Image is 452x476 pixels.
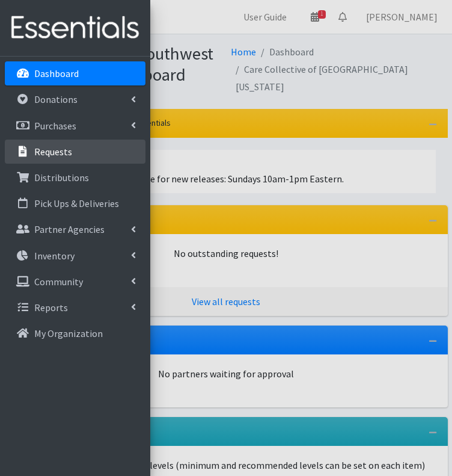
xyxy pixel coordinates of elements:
[34,276,83,288] p: Community
[34,120,76,132] p: Purchases
[5,270,145,294] a: Community
[5,61,145,85] a: Dashboard
[34,197,119,209] p: Pick Ups & Deliveries
[5,295,145,320] a: Reports
[5,217,145,241] a: Partner Agencies
[34,327,103,339] p: My Organization
[5,87,145,111] a: Donations
[5,165,145,190] a: Distributions
[34,93,78,105] p: Donations
[34,67,79,79] p: Dashboard
[5,8,145,48] img: HumanEssentials
[5,244,145,268] a: Inventory
[5,321,145,345] a: My Organization
[34,301,68,314] p: Reports
[5,140,145,164] a: Requests
[5,114,145,138] a: Purchases
[34,172,89,184] p: Distributions
[34,250,75,262] p: Inventory
[34,223,105,235] p: Partner Agencies
[34,146,72,158] p: Requests
[5,191,145,215] a: Pick Ups & Deliveries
